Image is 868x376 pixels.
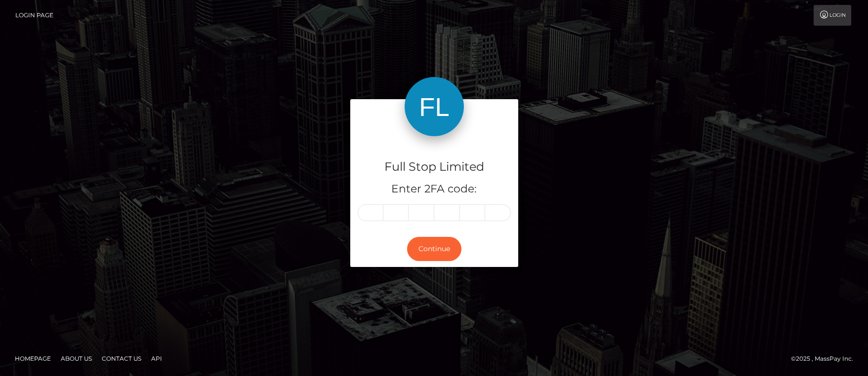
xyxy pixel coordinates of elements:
img: Full Stop Limited [405,77,464,136]
a: Homepage [11,351,55,366]
a: Contact Us [98,351,145,366]
h5: Enter 2FA code: [358,182,511,197]
a: Login Page [15,5,53,26]
h4: Full Stop Limited [358,158,511,176]
a: About Us [57,351,96,366]
a: API [147,351,166,366]
div: © 2025 , MassPay Inc. [791,353,861,364]
button: Continue [407,237,461,261]
a: Login [814,5,851,26]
